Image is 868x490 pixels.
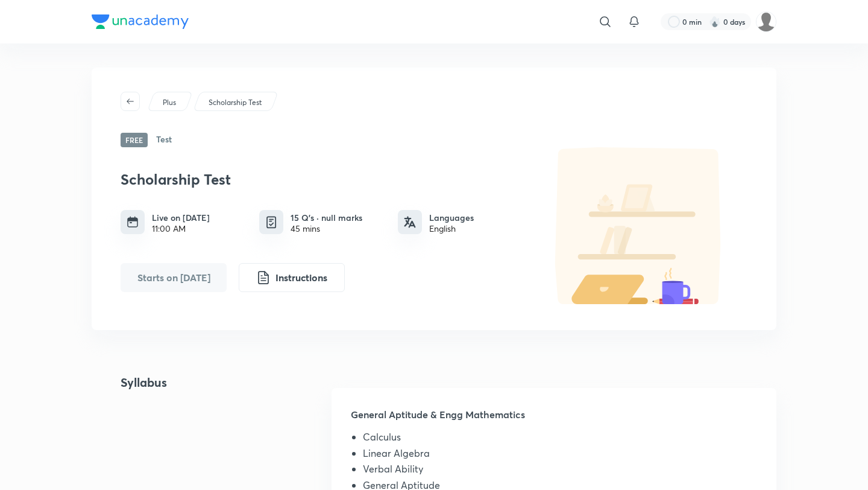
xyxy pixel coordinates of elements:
[121,263,227,292] button: Starts on Oct 12
[363,463,757,479] li: Verbal Ability
[239,263,345,292] button: Instructions
[291,211,362,224] h6: 15 Q’s · null marks
[163,97,176,108] p: Plus
[152,211,210,224] h6: Live on [DATE]
[121,171,524,188] h3: Scholarship Test
[291,224,362,234] div: 45 mins
[256,270,271,285] img: instruction
[351,407,757,431] h5: General Aptitude & Engg Mathematics
[152,224,210,234] div: 11:00 AM
[161,97,178,108] a: Plus
[92,14,189,29] img: Company Logo
[363,448,757,463] li: Linear Algebra
[264,215,279,230] img: quiz info
[709,16,721,28] img: streak
[429,224,474,234] div: English
[429,211,474,224] h6: Languages
[207,97,264,108] a: Scholarship Test
[127,216,139,228] img: timing
[530,147,747,304] img: default
[156,133,172,147] h6: Test
[209,97,262,108] p: Scholarship Test
[404,216,416,228] img: languages
[756,11,776,32] img: Siddharth
[363,431,757,447] li: Calculus
[121,133,148,147] span: Free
